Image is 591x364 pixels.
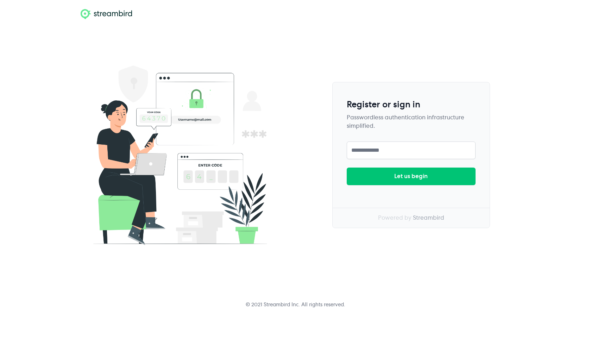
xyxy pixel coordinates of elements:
[246,302,300,307] span: © 2021 Streambird Inc.
[301,302,345,307] span: All rights reserved.
[413,215,444,221] span: Streambird
[347,168,476,185] button: Let us begin
[79,8,133,20] img: Streambird
[79,54,282,256] img: Streambird
[70,8,521,20] nav: Global
[394,172,428,181] div: Let us begin
[378,215,411,221] span: Powered by
[347,99,476,111] h2: Register or sign in
[347,113,476,130] div: Passwordless authentication infrastructure simplified.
